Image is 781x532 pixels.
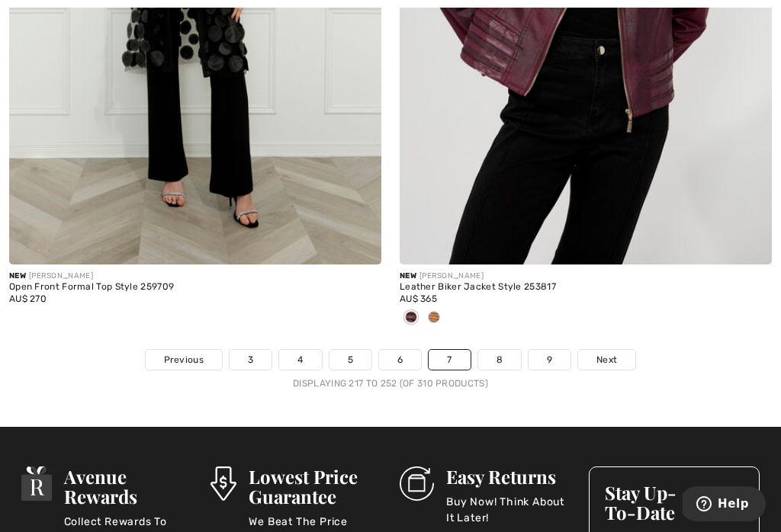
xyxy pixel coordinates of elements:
div: [PERSON_NAME] [9,271,381,282]
div: Leather Biker Jacket Style 253817 [400,282,772,293]
a: 4 [279,350,321,370]
div: Plum [400,306,423,331]
a: 7 [429,350,470,370]
span: AU$ 365 [400,293,437,304]
div: Open Front Formal Top Style 259709 [9,282,381,293]
p: Buy Now! Think About It Later! [446,494,570,524]
span: Next [596,353,617,367]
a: 8 [478,350,521,370]
span: AU$ 270 [9,293,47,304]
div: Burnt orange [423,306,445,331]
span: Previous [164,353,204,367]
span: New [400,271,416,280]
a: 6 [379,350,421,370]
a: Previous [146,350,222,370]
img: Lowest Price Guarantee [211,466,236,501]
a: 9 [529,350,570,370]
img: Easy Returns [400,466,434,501]
a: 5 [329,350,371,370]
h3: Stay Up-To-Date [605,482,744,522]
h3: Avenue Rewards [64,466,192,506]
a: Next [578,350,635,370]
h3: Easy Returns [446,466,570,486]
h3: Lowest Price Guarantee [249,466,381,506]
div: [PERSON_NAME] [400,271,772,282]
img: Avenue Rewards [21,466,52,501]
iframe: Opens a widget where you can find more information [683,486,766,524]
span: New [9,271,26,280]
a: 3 [230,350,272,370]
